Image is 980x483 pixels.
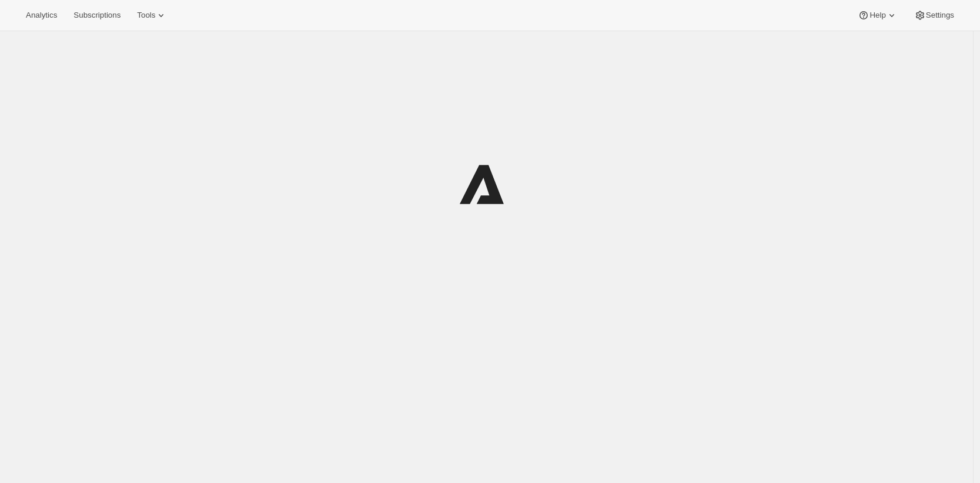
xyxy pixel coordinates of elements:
span: Help [869,11,885,20]
span: Settings [926,11,954,20]
button: Help [851,7,904,24]
button: Subscriptions [66,7,128,24]
span: Subscriptions [73,11,121,20]
button: Tools [130,7,174,24]
button: Settings [907,7,961,24]
span: Tools [137,11,155,20]
button: Analytics [19,7,64,24]
span: Analytics [26,11,57,20]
